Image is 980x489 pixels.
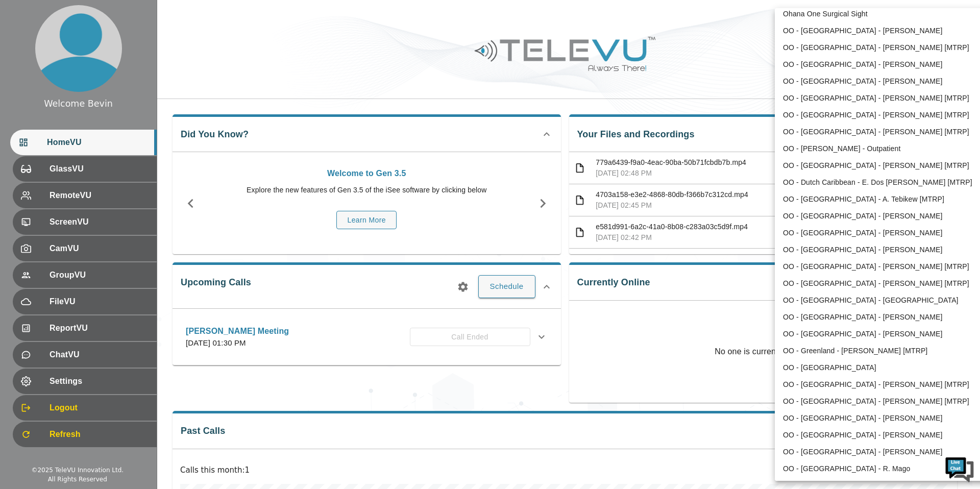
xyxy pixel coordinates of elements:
[17,47,43,73] img: d_736959983_company_1615157101543_736959983
[59,129,141,232] span: We're online!
[53,54,171,67] div: Chat with us now
[167,5,192,30] div: Minimize live chat window
[944,453,975,484] img: Chat Widget
[5,279,194,314] textarea: Type your message and hit 'Enter'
